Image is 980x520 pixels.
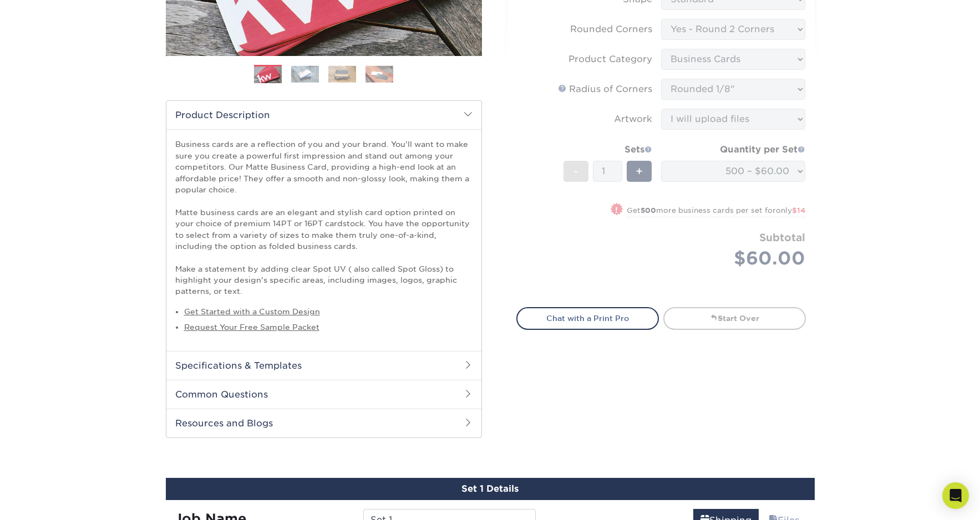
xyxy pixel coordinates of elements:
a: Chat with a Print Pro [516,307,659,329]
h2: Specifications & Templates [166,351,481,380]
h2: Product Description [166,101,481,129]
img: Business Cards 03 [328,65,356,83]
a: Start Over [663,307,806,329]
a: Get Started with a Custom Design [184,307,320,316]
div: Set 1 Details [166,478,815,500]
p: Business cards are a reflection of you and your brand. You'll want to make sure you create a powe... [175,139,473,297]
h2: Resources and Blogs [166,409,481,437]
img: Business Cards 02 [291,65,319,83]
a: Request Your Free Sample Packet [184,323,319,332]
img: Business Cards 04 [365,65,393,83]
img: Business Cards 01 [254,61,282,89]
div: Open Intercom Messenger [942,482,969,509]
h2: Common Questions [166,380,481,409]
